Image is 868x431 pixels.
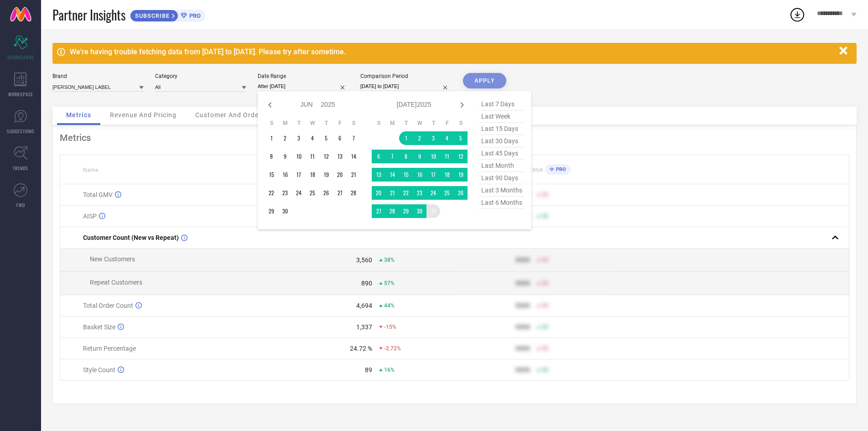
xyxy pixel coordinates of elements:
[8,91,33,98] span: WORKSPACE
[479,135,525,147] span: last 30 days
[542,213,548,219] span: 50
[292,168,306,182] td: Tue Jun 17 2025
[306,168,319,182] td: Wed Jun 18 2025
[7,54,34,61] span: SCORECARDS
[83,345,136,352] span: Return Percentage
[479,184,525,197] span: last 3 months
[130,12,172,19] span: SUBSCRIBE
[356,256,372,264] div: 3,560
[454,168,468,182] td: Sat Jul 19 2025
[426,186,440,200] td: Thu Jul 24 2025
[365,366,372,374] div: 89
[292,186,306,200] td: Tue Jun 24 2025
[319,119,333,127] th: Thursday
[399,150,413,163] td: Tue Jul 08 2025
[278,186,292,200] td: Mon Jun 23 2025
[258,73,349,79] div: Date Range
[479,197,525,209] span: last 6 months
[413,150,426,163] td: Wed Jul 09 2025
[372,204,385,218] td: Sun Jul 27 2025
[83,213,97,220] span: AISP
[319,168,333,182] td: Thu Jun 19 2025
[333,168,347,182] td: Fri Jun 20 2025
[292,150,306,163] td: Tue Jun 10 2025
[384,345,401,352] span: -2.72%
[479,110,525,123] span: last week
[542,345,548,352] span: 50
[384,280,395,286] span: 57%
[265,99,275,110] div: Previous month
[360,82,452,91] input: Select comparison period
[542,367,548,373] span: 50
[454,186,468,200] td: Sat Jul 26 2025
[306,131,319,145] td: Wed Jun 04 2025
[356,302,372,309] div: 4,694
[60,132,849,143] div: Metrics
[83,323,115,331] span: Basket Size
[347,131,360,145] td: Sat Jun 07 2025
[306,186,319,200] td: Wed Jun 25 2025
[372,186,385,200] td: Sun Jul 20 2025
[356,323,372,331] div: 1,337
[454,131,468,145] td: Sat Jul 05 2025
[384,324,396,330] span: -15%
[440,168,454,182] td: Fri Jul 18 2025
[384,257,395,263] span: 38%
[66,111,91,119] span: Metrics
[360,73,452,79] div: Comparison Period
[130,7,205,22] a: SUBSCRIBEPRO
[479,123,525,135] span: last 15 days
[52,5,125,24] span: Partner Insights
[319,131,333,145] td: Thu Jun 05 2025
[479,98,525,110] span: last 7 days
[426,150,440,163] td: Thu Jul 10 2025
[385,204,399,218] td: Mon Jul 28 2025
[258,82,349,91] input: Select date range
[542,324,548,330] span: 50
[319,186,333,200] td: Thu Jun 26 2025
[333,150,347,163] td: Fri Jun 13 2025
[265,131,278,145] td: Sun Jun 01 2025
[479,172,525,184] span: last 90 days
[515,256,530,264] div: 9999
[399,186,413,200] td: Tue Jul 22 2025
[319,150,333,163] td: Thu Jun 12 2025
[70,47,835,56] div: We're having trouble fetching data from [DATE] to [DATE]. Please try after sometime.
[83,167,98,173] span: Name
[347,150,360,163] td: Sat Jun 14 2025
[789,6,806,23] div: Open download list
[384,367,395,373] span: 16%
[385,186,399,200] td: Mon Jul 21 2025
[278,150,292,163] td: Mon Jun 09 2025
[333,131,347,145] td: Fri Jun 06 2025
[350,345,372,352] div: 24.72 %
[372,150,385,163] td: Sun Jul 06 2025
[385,119,399,127] th: Monday
[385,168,399,182] td: Mon Jul 14 2025
[399,131,413,145] td: Tue Jul 01 2025
[265,150,278,163] td: Sun Jun 08 2025
[372,119,385,127] th: Sunday
[440,119,454,127] th: Friday
[542,280,548,286] span: 50
[554,166,566,172] span: PRO
[90,279,142,286] span: Repeat Customers
[542,192,548,198] span: 50
[187,12,201,19] span: PRO
[399,204,413,218] td: Tue Jul 29 2025
[515,366,530,374] div: 9999
[399,168,413,182] td: Tue Jul 15 2025
[333,186,347,200] td: Fri Jun 27 2025
[515,323,530,331] div: 9999
[542,257,548,263] span: 50
[195,111,265,119] span: Customer And Orders
[265,119,278,127] th: Sunday
[399,119,413,127] th: Tuesday
[479,160,525,172] span: last month
[265,168,278,182] td: Sun Jun 15 2025
[83,191,113,198] span: Total GMV
[385,150,399,163] td: Mon Jul 07 2025
[413,131,426,145] td: Wed Jul 02 2025
[440,186,454,200] td: Fri Jul 25 2025
[426,119,440,127] th: Thursday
